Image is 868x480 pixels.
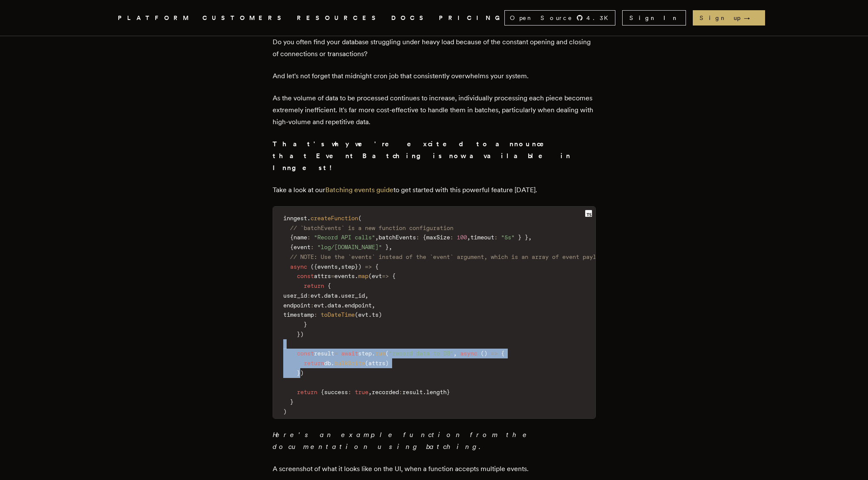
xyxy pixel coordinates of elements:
[355,311,358,318] span: (
[334,360,365,366] span: bulkWrite
[494,234,498,241] span: :
[491,350,498,357] span: =>
[385,360,389,366] span: )
[423,234,426,241] span: {
[385,244,389,250] span: }
[375,350,385,357] span: run
[344,302,372,309] span: endpoint
[365,263,372,270] span: =>
[297,13,381,23] button: RESOURCES
[379,234,416,241] span: batchEvents
[341,350,358,357] span: await
[622,10,686,26] a: Sign In
[402,389,423,395] span: result
[273,92,596,128] p: As the volume of data to be processed continues to increase, individually processing each piece b...
[293,244,310,250] span: event
[341,302,344,309] span: .
[586,14,613,22] span: 4.3 K
[331,360,334,366] span: .
[426,389,447,395] span: length
[321,389,324,395] span: {
[379,311,382,318] span: )
[273,184,596,196] p: Take a look at our to get started with this powerful feature [DATE].
[501,234,515,241] span: "5s"
[310,215,358,222] span: createFunction
[365,292,368,299] span: ,
[528,234,532,241] span: ,
[290,244,293,250] span: {
[307,292,310,299] span: :
[300,331,304,338] span: )
[693,10,765,26] a: Sign up
[324,360,331,366] span: db
[525,234,528,241] span: }
[372,273,382,279] span: evt
[317,263,338,270] span: events
[368,389,372,395] span: ,
[385,350,389,357] span: (
[392,273,396,279] span: {
[327,282,331,289] span: {
[470,234,494,241] span: timeout
[273,140,571,172] strong: That's why we're excited to announce that Event Batching is now available in Inngest!
[365,360,368,366] span: (
[310,302,314,309] span: :
[324,389,348,395] span: success
[321,292,324,299] span: .
[447,389,450,395] span: }
[307,215,310,222] span: .
[118,13,192,23] button: PLATFORM
[744,14,758,22] span: →
[481,350,484,357] span: (
[450,234,453,241] span: :
[310,263,314,270] span: (
[273,36,596,60] p: Do you often find your database struggling under heavy load because of the constant opening and c...
[314,311,317,318] span: :
[314,302,324,309] span: evt
[358,215,361,222] span: (
[341,292,365,299] span: user_id
[368,311,372,318] span: .
[325,186,393,194] a: Batching events guide
[297,331,300,338] span: }
[389,244,392,250] span: ,
[518,234,521,241] span: }
[283,408,287,415] span: )
[358,311,368,318] span: evt
[304,360,324,366] span: return
[297,389,317,395] span: return
[304,321,307,328] span: }
[372,389,399,395] span: recorded
[324,302,327,309] span: .
[416,234,419,241] span: :
[283,215,307,222] span: inngest
[358,263,361,270] span: )
[290,224,453,231] span: // `batchEvents` is a new function configuration
[341,263,355,270] span: step
[327,302,341,309] span: data
[501,350,504,357] span: {
[510,14,573,22] span: Open Source
[293,234,307,241] span: name
[355,273,358,279] span: .
[355,263,358,270] span: }
[389,350,453,357] span: "record data to DB"
[457,234,467,241] span: 100
[382,273,389,279] span: =>
[334,273,355,279] span: events
[338,263,341,270] span: ,
[423,389,426,395] span: .
[297,273,314,279] span: const
[372,302,375,309] span: ,
[297,350,314,357] span: const
[348,389,351,395] span: :
[283,292,307,299] span: user_id
[358,273,368,279] span: map
[283,311,314,318] span: timestamp
[368,360,385,366] span: attrs
[290,234,293,241] span: {
[399,389,402,395] span: :
[375,263,379,270] span: {
[439,13,504,23] a: PRICING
